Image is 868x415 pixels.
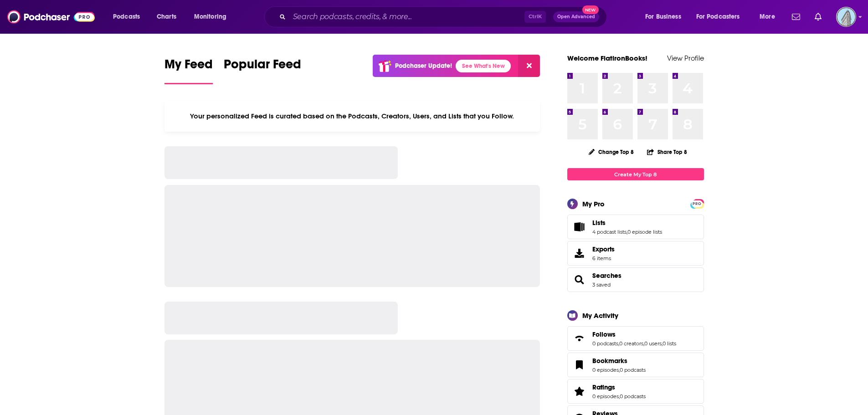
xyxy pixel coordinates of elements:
a: Ratings [570,385,589,398]
div: Search podcasts, credits, & more... [273,6,616,27]
span: , [627,229,627,235]
img: User Profile [836,7,856,27]
a: 4 podcast lists [592,229,627,235]
a: Follows [570,332,589,345]
a: View Profile [667,54,704,62]
span: More [760,10,775,23]
a: Follows [592,330,676,338]
span: Bookmarks [567,353,704,377]
span: Lists [567,215,704,239]
button: Change Top 8 [583,146,640,158]
span: , [619,367,620,373]
span: For Podcasters [696,10,740,23]
a: My Feed [164,56,213,84]
a: Ratings [592,383,646,391]
button: open menu [107,10,152,24]
span: Ctrl K [524,11,546,23]
a: 0 users [644,340,662,347]
a: Bookmarks [570,359,589,371]
a: Searches [570,273,589,286]
span: For Business [645,10,681,23]
span: Exports [570,247,589,260]
span: , [643,340,644,347]
a: Searches [592,272,621,280]
a: 0 creators [619,340,643,347]
button: Open AdvancedNew [553,11,599,22]
button: open menu [690,10,753,24]
a: Lists [592,219,662,227]
span: Searches [567,267,704,292]
a: Lists [570,220,589,233]
span: Podcasts [113,10,140,23]
input: Search podcasts, credits, & more... [289,10,524,24]
a: 0 podcasts [592,340,618,347]
span: Bookmarks [592,357,627,365]
a: Create My Top 8 [567,168,704,180]
span: Monitoring [194,10,226,23]
span: Charts [157,10,176,23]
div: Your personalized Feed is curated based on the Podcasts, Creators, Users, and Lists that you Follow. [164,101,540,132]
a: 0 episodes [592,367,619,373]
a: See What's New [456,60,511,72]
a: 0 episode lists [627,229,662,235]
span: Popular Feed [224,56,301,77]
button: Share Top 8 [647,143,688,161]
span: PRO [692,200,703,207]
a: 0 podcasts [620,393,646,400]
button: open menu [639,10,693,24]
span: My Feed [164,56,213,77]
a: Bookmarks [592,357,646,365]
button: Show profile menu [836,7,856,27]
a: Show notifications dropdown [788,9,804,25]
span: Follows [592,330,616,338]
a: 0 episodes [592,393,619,400]
span: New [582,5,599,14]
a: Charts [151,10,182,24]
span: , [619,393,620,400]
span: Ratings [567,379,704,404]
a: Welcome FlatironBooks! [567,54,647,62]
span: Ratings [592,383,615,391]
a: 3 saved [592,282,611,288]
button: open menu [188,10,238,24]
span: Follows [567,326,704,351]
a: Popular Feed [224,56,301,84]
a: Show notifications dropdown [811,9,825,25]
span: Exports [592,245,615,253]
a: 0 lists [663,340,676,347]
span: , [662,340,663,347]
div: My Pro [582,200,605,208]
span: Logged in as FlatironBooks [836,7,856,27]
button: open menu [753,10,786,24]
a: 0 podcasts [620,367,646,373]
span: Open Advanced [557,15,595,19]
p: Podchaser Update! [395,62,452,70]
img: Podchaser - Follow, Share and Rate Podcasts [7,8,95,26]
a: Exports [567,241,704,266]
span: Lists [592,219,606,227]
div: My Activity [582,311,618,320]
span: 6 items [592,255,615,261]
a: PRO [692,200,703,207]
span: , [618,340,619,347]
